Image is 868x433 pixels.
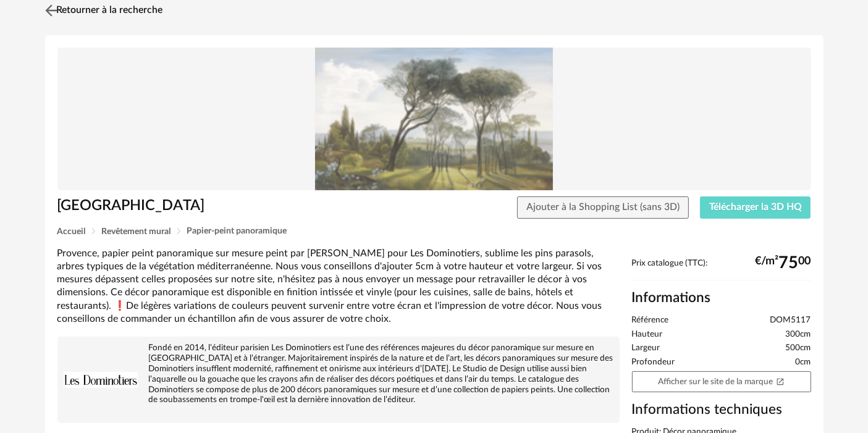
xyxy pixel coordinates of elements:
[632,357,675,368] span: Profondeur
[632,258,811,281] div: Prix catalogue (TTC):
[64,343,138,417] img: brand logo
[632,371,811,393] a: Afficher sur le site de la marqueOpen In New icon
[709,202,802,212] span: Télécharger la 3D HQ
[776,377,785,385] span: Open In New icon
[102,227,171,236] span: Revêtement mural
[57,247,620,326] div: Provence, papier peint panoramique sur mesure peint par [PERSON_NAME] pour Les Dominotiers, subli...
[57,227,86,236] span: Accueil
[786,343,811,354] span: 500cm
[700,196,811,219] button: Télécharger la 3D HQ
[779,258,799,268] span: 75
[187,227,287,235] span: Papier-peint panoramique
[770,315,811,326] span: DOM5117
[42,1,60,19] img: svg+xml;base64,PHN2ZyB3aWR0aD0iMjQiIGhlaWdodD0iMjQiIHZpZXdCb3g9IjAgMCAyNCAyNCIgZmlsbD0ibm9uZSIgeG...
[64,343,613,405] div: Fondé en 2014, l’éditeur parisien Les Dominotiers est l’une des références majeures du décor pano...
[632,289,811,307] h2: Informations
[796,357,811,368] span: 0cm
[57,227,811,236] div: Breadcrumb
[632,315,669,326] span: Référence
[57,196,364,216] h1: [GEOGRAPHIC_DATA]
[632,329,663,340] span: Hauteur
[517,196,689,219] button: Ajouter à la Shopping List (sans 3D)
[57,48,811,190] img: Product pack shot
[632,343,660,354] span: Largeur
[756,258,811,268] div: €/m² 00
[632,401,811,419] h3: Informations techniques
[786,329,811,340] span: 300cm
[526,202,680,212] span: Ajouter à la Shopping List (sans 3D)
